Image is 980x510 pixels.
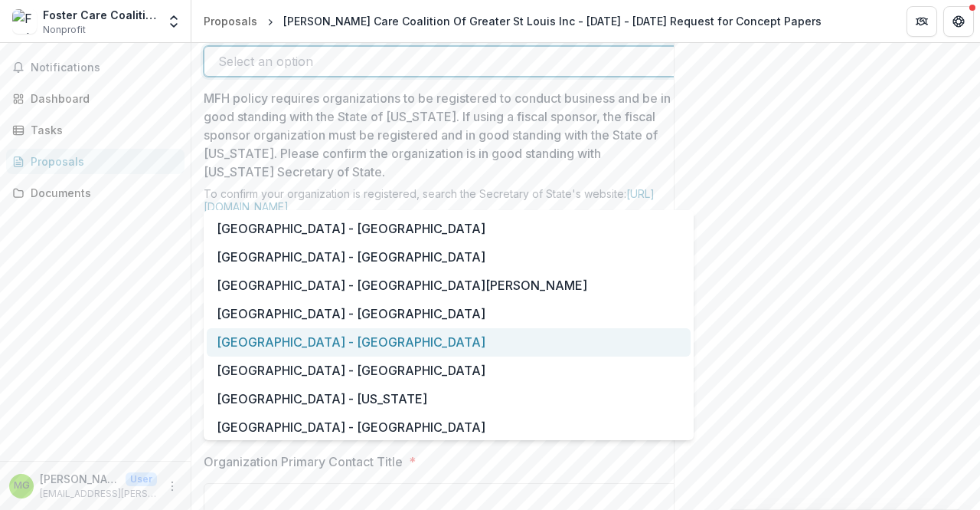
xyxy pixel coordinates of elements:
[207,357,691,385] div: [GEOGRAPHIC_DATA] - [GEOGRAPHIC_DATA]
[43,7,157,23] div: Foster Care Coalition Of Greater St Louis Inc
[43,23,86,37] span: Nonprofit
[283,13,822,29] div: [PERSON_NAME] Care Coalition Of Greater St Louis Inc - [DATE] - [DATE] Request for Concept Papers
[204,187,655,213] a: [URL][DOMAIN_NAME]
[204,89,671,181] p: MFH policy requires organizations to be registered to conduct business and be in good standing wi...
[204,452,403,471] p: Organization Primary Contact Title
[204,210,694,440] div: Select options list
[14,481,30,491] div: Ms. Trisha Gordon
[31,185,172,201] div: Documents
[207,215,691,243] div: [GEOGRAPHIC_DATA] - [GEOGRAPHIC_DATA]
[207,300,691,328] div: [GEOGRAPHIC_DATA] - [GEOGRAPHIC_DATA]
[31,61,178,74] span: Notifications
[163,6,185,37] button: Open entity switcher
[204,187,694,219] div: To confirm your organization is registered, search the Secretary of State's website:
[207,243,691,271] div: [GEOGRAPHIC_DATA] - [GEOGRAPHIC_DATA]
[6,86,185,111] a: Dashboard
[207,413,691,442] div: [GEOGRAPHIC_DATA] - [GEOGRAPHIC_DATA]
[31,90,172,107] div: Dashboard
[126,472,157,486] p: User
[198,10,263,32] a: Proposals
[6,55,185,80] button: Notifications
[6,149,185,174] a: Proposals
[12,9,37,34] img: Foster Care Coalition Of Greater St Louis Inc
[31,153,172,169] div: Proposals
[40,471,119,487] p: [PERSON_NAME]
[163,477,181,495] button: More
[198,10,828,32] nav: breadcrumb
[207,271,691,300] div: [GEOGRAPHIC_DATA] - [GEOGRAPHIC_DATA][PERSON_NAME]
[906,6,937,37] button: Partners
[207,385,691,413] div: [GEOGRAPHIC_DATA] - [US_STATE]
[40,487,157,501] p: [EMAIL_ADDRESS][PERSON_NAME][DOMAIN_NAME]
[31,122,172,138] div: Tasks
[6,117,185,143] a: Tasks
[207,328,691,357] div: [GEOGRAPHIC_DATA] - [GEOGRAPHIC_DATA]
[6,180,185,206] a: Documents
[943,6,974,37] button: Get Help
[204,13,257,29] div: Proposals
